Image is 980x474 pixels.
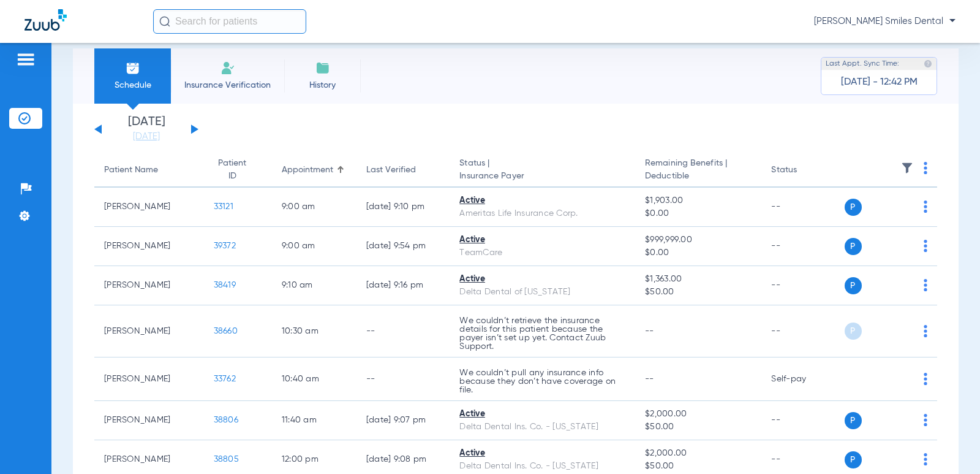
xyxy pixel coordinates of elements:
[459,421,625,434] div: Delta Dental Ins. Co. - [US_STATE]
[761,266,844,305] td: --
[924,201,927,213] img: group-dot-blue.svg
[459,447,625,460] div: Active
[282,164,333,177] div: Appointment
[356,188,450,227] td: [DATE] 9:10 PM
[459,194,625,207] div: Active
[845,323,862,340] span: P
[645,234,752,247] span: $999,999.00
[356,227,450,266] td: [DATE] 9:54 PM
[459,369,625,394] p: We couldn’t pull any insurance info because they don’t have coverage on file.
[826,58,899,70] span: Last Appt. Sync Time:
[356,266,450,305] td: [DATE] 9:16 PM
[645,247,752,259] span: $0.00
[924,279,927,291] img: group-dot-blue.svg
[153,9,306,34] input: Search for patients
[214,375,236,383] span: 33762
[272,266,356,305] td: 9:10 AM
[94,357,204,401] td: [PERSON_NAME]
[919,415,980,474] iframe: Chat Widget
[645,408,752,421] span: $2,000.00
[272,357,356,401] td: 10:40 AM
[282,164,347,177] div: Appointment
[94,401,204,440] td: [PERSON_NAME]
[645,194,752,207] span: $1,903.00
[293,79,352,91] span: History
[845,238,862,255] span: P
[315,61,330,75] img: History
[272,401,356,440] td: 11:40 AM
[645,207,752,220] span: $0.00
[214,327,238,335] span: 38660
[761,188,844,227] td: --
[16,52,36,67] img: hamburger-icon
[459,286,625,299] div: Delta Dental of [US_STATE]
[635,153,761,188] th: Remaining Benefits |
[366,164,416,177] div: Last Verified
[214,202,233,211] span: 33121
[845,412,862,429] span: P
[104,79,162,91] span: Schedule
[366,164,440,177] div: Last Verified
[645,273,752,286] span: $1,363.00
[901,162,913,174] img: filter.svg
[94,188,204,227] td: [PERSON_NAME]
[110,131,183,143] a: [DATE]
[214,416,238,424] span: 38806
[459,316,625,351] p: We couldn’t retrieve the insurance details for this patient because the payer isn’t set up yet. C...
[110,116,183,143] li: [DATE]
[924,414,927,426] img: group-dot-blue.svg
[924,59,932,68] img: last sync help info
[761,357,844,401] td: Self-pay
[814,15,956,28] span: [PERSON_NAME] Smiles Dental
[645,421,752,434] span: $50.00
[645,447,752,460] span: $2,000.00
[272,227,356,266] td: 9:00 AM
[214,157,262,183] div: Patient ID
[841,76,918,88] span: [DATE] - 12:42 PM
[214,157,251,183] div: Patient ID
[450,153,635,188] th: Status |
[159,16,170,27] img: Search Icon
[214,242,236,250] span: 39372
[761,153,844,188] th: Status
[845,277,862,294] span: P
[845,199,862,216] span: P
[104,164,158,177] div: Patient Name
[761,401,844,440] td: --
[459,234,625,247] div: Active
[459,207,625,220] div: Ameritas Life Insurance Corp.
[104,164,194,177] div: Patient Name
[94,305,204,357] td: [PERSON_NAME]
[272,188,356,227] td: 9:00 AM
[459,460,625,473] div: Delta Dental Ins. Co. - [US_STATE]
[180,79,275,91] span: Insurance Verification
[459,273,625,286] div: Active
[645,286,752,299] span: $50.00
[924,240,927,252] img: group-dot-blue.svg
[272,305,356,357] td: 10:30 AM
[761,305,844,357] td: --
[459,170,625,183] span: Insurance Payer
[924,325,927,337] img: group-dot-blue.svg
[221,61,235,75] img: Manual Insurance Verification
[24,9,67,31] img: Zuub Logo
[459,408,625,421] div: Active
[924,373,927,385] img: group-dot-blue.svg
[645,327,654,335] span: --
[214,281,236,289] span: 38419
[761,227,844,266] td: --
[126,61,140,75] img: Schedule
[845,451,862,468] span: P
[645,170,752,183] span: Deductible
[356,357,450,401] td: --
[645,375,654,383] span: --
[645,460,752,473] span: $50.00
[356,305,450,357] td: --
[356,401,450,440] td: [DATE] 9:07 PM
[94,266,204,305] td: [PERSON_NAME]
[459,247,625,259] div: TeamCare
[94,227,204,266] td: [PERSON_NAME]
[924,162,927,174] img: group-dot-blue.svg
[214,455,239,464] span: 38805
